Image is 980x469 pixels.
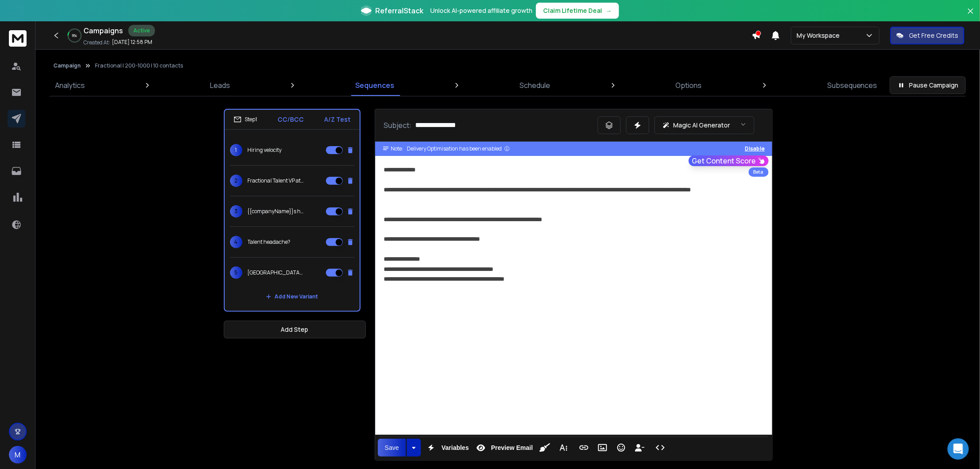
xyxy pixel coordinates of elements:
[224,321,366,338] button: Add Step
[472,439,535,457] button: Preview Email
[822,75,883,96] a: Subsequences
[689,155,769,166] button: Get Content Score
[248,208,305,215] p: {{companyName}}s hiring speed
[384,120,412,131] p: Subject:
[9,446,27,464] button: M
[234,115,258,123] div: Step 1
[83,25,123,36] h1: Campaigns
[890,27,964,44] button: Get Free Credits
[555,439,572,457] button: More Text
[230,175,242,187] span: 2
[489,444,535,452] span: Preview Email
[827,80,877,91] p: Subsequences
[594,439,611,457] button: Insert Image (⌘P)
[95,62,183,69] p: Fractional | 200-1000 | 10 contacts
[55,80,85,91] p: Analytics
[248,147,282,154] p: Hiring velocity
[965,5,976,27] button: Close banner
[407,145,510,152] div: Delivery Optimisation has been enabled
[112,39,152,46] p: [DATE] 12:58 PM
[948,438,969,460] div: Open Intercom Messenger
[631,439,648,457] button: Insert Unsubscribe Link
[606,6,612,15] span: →
[797,31,843,40] p: My Workspace
[909,31,958,40] p: Get Free Credits
[745,145,765,152] button: Disable
[230,205,242,218] span: 3
[655,116,754,134] button: Magic AI Generator
[749,167,769,177] div: Beta
[440,444,471,452] span: Variables
[391,145,404,152] span: Note:
[375,5,423,16] span: ReferralStack
[248,269,305,276] p: [GEOGRAPHIC_DATA] hiring
[355,80,394,91] p: Sequences
[128,25,155,36] div: Active
[575,439,592,457] button: Insert Link (⌘K)
[423,439,471,457] button: Variables
[259,288,325,306] button: Add New Variant
[248,238,291,246] p: Talent headache?
[520,80,551,91] p: Schedule
[378,439,406,457] button: Save
[83,39,110,46] p: Created At:
[224,109,361,312] li: Step1CC/BCCA/Z Test1Hiring velocity2Fractional Talent VP at {{companyName}}3{{companyName}}s hiri...
[536,439,553,457] button: Clean HTML
[676,80,702,91] p: Options
[72,33,77,38] p: 9 %
[536,3,619,19] button: Claim Lifetime Deal→
[890,76,966,94] button: Pause Campaign
[515,75,556,96] a: Schedule
[430,6,532,15] p: Unlock AI-powered affiliate growth
[50,75,90,96] a: Analytics
[205,75,235,96] a: Leads
[230,236,242,248] span: 4
[325,115,351,124] p: A/Z Test
[278,115,304,124] p: CC/BCC
[53,62,81,69] button: Campaign
[674,121,730,130] p: Magic AI Generator
[210,80,230,91] p: Leads
[230,266,242,279] span: 5
[613,439,630,457] button: Emoticons
[248,177,305,184] p: Fractional Talent VP at {{companyName}}
[652,439,669,457] button: Code View
[671,75,707,96] a: Options
[350,75,400,96] a: Sequences
[230,144,242,156] span: 1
